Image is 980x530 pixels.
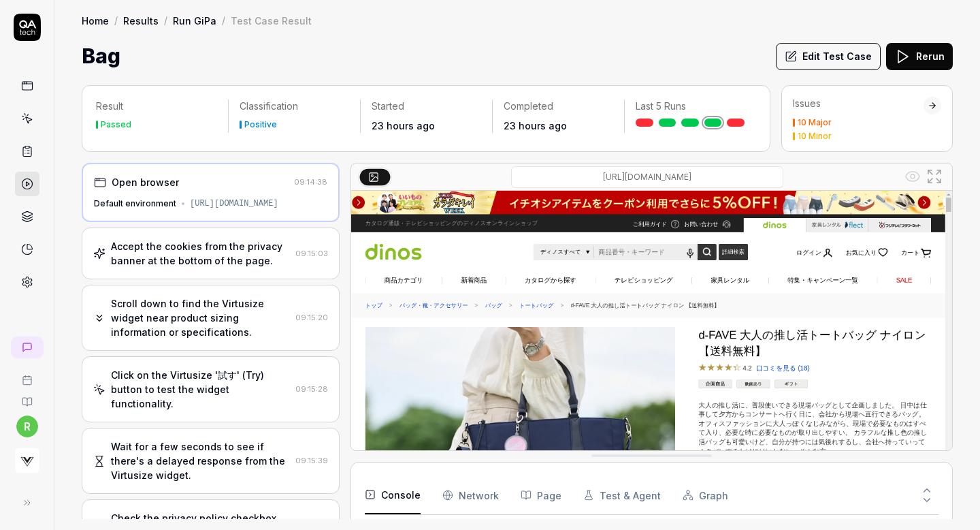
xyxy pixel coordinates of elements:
a: Book a call with us [5,364,48,386]
time: 09:15:39 [295,456,328,465]
div: Click on the Virtusize '試す' (Try) button to test the widget functionality. [111,368,290,411]
p: Result [96,99,217,113]
button: Network [442,476,499,514]
p: Classification [240,99,349,113]
div: Open browser [112,175,179,189]
div: 10 Major [798,119,832,127]
a: Home [82,14,109,27]
div: / [222,14,225,27]
a: Run GiPa [173,14,216,27]
button: Graph [683,476,728,514]
p: Last 5 Runs [636,99,745,113]
button: Test & Agent [583,476,661,514]
div: Issues [793,97,924,110]
button: r [16,416,38,437]
time: 09:15:03 [295,249,328,258]
div: Accept the cookies from the privacy banner at the bottom of the page. [111,239,290,268]
button: Show all interative elements [902,166,924,187]
a: Documentation [5,386,48,407]
time: 23 hours ago [372,120,435,131]
a: New conversation [11,337,44,358]
time: 09:14:38 [294,177,327,187]
a: Results [123,14,159,27]
time: 09:15:28 [295,384,328,394]
div: 10 Minor [798,132,832,140]
div: [URL][DOMAIN_NAME] [190,198,278,210]
button: Open in full screen [924,166,945,187]
p: Started [372,99,481,113]
button: Edit Test Case [776,43,881,70]
div: Default environment [94,198,176,210]
time: 09:15:20 [295,313,328,322]
div: Positive [244,121,277,129]
time: 23 hours ago [504,120,567,131]
h1: Bag [82,41,120,72]
div: Wait for a few seconds to see if there's a delayed response from the Virtusize widget. [111,439,290,482]
button: Page [521,476,561,514]
p: Completed [504,99,613,113]
div: Scroll down to find the Virtusize widget near product sizing information or specifications. [111,296,290,339]
div: Test Case Result [231,14,312,27]
button: Rerun [886,43,953,70]
button: Virtusize Logo [5,437,48,476]
div: / [114,14,118,27]
button: Console [365,476,421,514]
div: Passed [101,121,131,129]
div: / [164,14,167,27]
img: Virtusize Logo [15,448,39,473]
